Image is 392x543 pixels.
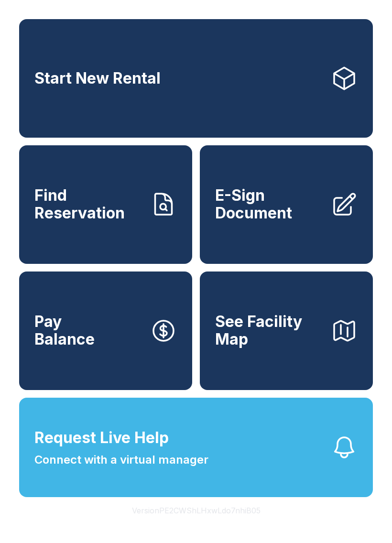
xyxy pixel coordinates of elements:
button: Request Live HelpConnect with a virtual manager [19,398,373,497]
span: E-Sign Document [215,187,323,222]
span: Connect with a virtual manager [34,451,208,468]
span: Start New Rental [34,70,161,87]
span: Find Reservation [34,187,142,222]
button: VersionPE2CWShLHxwLdo7nhiB05 [124,497,268,524]
a: Find Reservation [19,145,192,264]
span: See Facility Map [215,313,323,348]
a: Start New Rental [19,19,373,138]
span: Pay Balance [34,313,95,348]
span: Request Live Help [34,426,169,449]
a: E-Sign Document [200,145,373,264]
button: See Facility Map [200,271,373,390]
a: PayBalance [19,271,192,390]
